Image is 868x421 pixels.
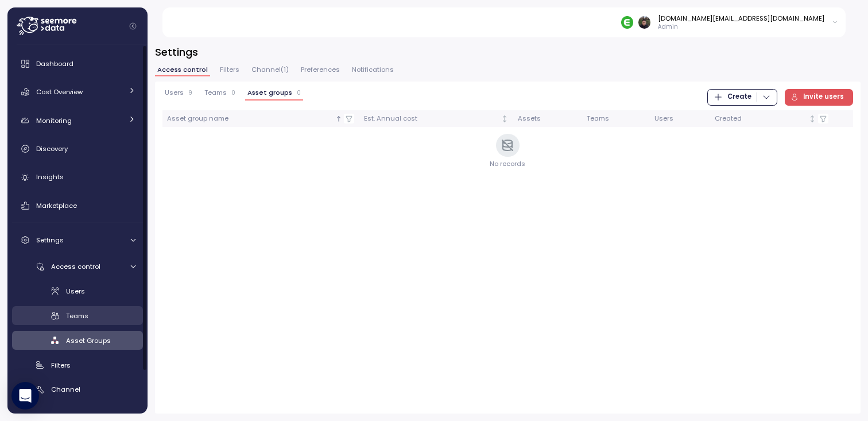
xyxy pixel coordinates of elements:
[335,115,343,123] div: Sorted ascending
[12,281,143,300] a: Users
[803,90,844,105] span: Invite users
[12,52,143,75] a: Dashboard
[247,90,292,96] span: Asset groups
[51,385,80,394] span: Channel
[12,80,143,103] a: Cost Overview
[157,67,208,73] span: Access control
[155,45,861,59] h3: Settings
[51,361,71,370] span: Filters
[66,287,85,296] span: Users
[11,382,39,410] div: Open Intercom Messenger
[165,90,184,96] span: Users
[12,356,143,374] a: Filters
[297,89,301,97] p: 0
[36,116,72,125] span: Monitoring
[12,166,143,189] a: Insights
[621,16,633,28] img: 689adfd76a9d17b9213495f1.PNG
[658,23,824,31] p: Admin
[66,311,88,320] span: Teams
[12,257,143,276] a: Access control
[12,306,143,325] a: Teams
[715,114,807,124] div: Created
[638,16,650,28] img: 8a667c340b96c72f6b400081a025948b
[66,336,111,345] span: Asset Groups
[359,110,513,127] th: Est. Annual costNot sorted
[36,235,64,245] span: Settings
[126,22,140,30] button: Collapse navigation
[251,67,289,73] span: Channel ( 1 )
[162,110,359,127] th: Asset group nameSorted ascending
[51,262,100,271] span: Access control
[518,114,578,124] div: Assets
[36,201,77,210] span: Marketplace
[12,194,143,217] a: Marketplace
[364,114,499,124] div: Est. Annual cost
[220,67,239,73] span: Filters
[12,331,143,350] a: Asset Groups
[12,380,143,399] a: Channel
[727,90,751,105] span: Create
[12,137,143,160] a: Discovery
[12,109,143,132] a: Monitoring
[587,114,645,124] div: Teams
[36,87,83,96] span: Cost Overview
[204,90,227,96] span: Teams
[808,115,816,123] div: Not sorted
[785,89,854,106] button: Invite users
[36,59,73,68] span: Dashboard
[352,67,394,73] span: Notifications
[707,89,777,106] button: Create
[301,67,340,73] span: Preferences
[231,89,235,97] p: 0
[36,144,68,153] span: Discovery
[36,172,64,181] span: Insights
[188,89,192,97] p: 9
[710,110,834,127] th: CreatedNot sorted
[12,229,143,252] a: Settings
[167,114,333,124] div: Asset group name
[658,14,824,23] div: [DOMAIN_NAME][EMAIL_ADDRESS][DOMAIN_NAME]
[654,114,706,124] div: Users
[501,115,509,123] div: Not sorted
